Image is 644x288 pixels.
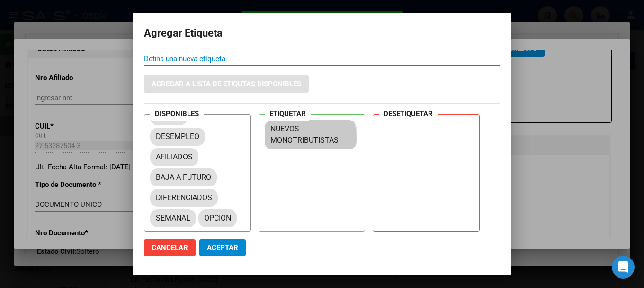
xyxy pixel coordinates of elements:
button: Agregar a lista de etiqutas disponibles [144,75,309,93]
mat-chip: SEMANAL [150,209,196,227]
mat-chip: AFILIADOS [150,148,198,166]
h4: ETIQUETAR [265,108,311,121]
h2: Agregar Etiqueta [144,24,500,42]
button: Aceptar [199,239,246,256]
mat-chip: NUEVOS MONOTRIBUTISTAS [265,120,357,149]
h4: DESETIQUETAR [379,108,438,121]
span: Cancelar [152,243,188,252]
button: Cancelar [144,239,196,256]
mat-chip: OPCION [198,209,237,227]
span: Agregar a lista de etiqutas disponibles [152,80,301,88]
mat-chip: BAJA A FUTURO [150,168,217,186]
mat-chip: DIFERENCIADOS [150,189,218,207]
h4: DISPONIBLES [150,108,204,121]
span: Aceptar [207,243,238,252]
div: Open Intercom Messenger [612,256,635,279]
mat-chip: DESEMPLEO [150,128,205,146]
